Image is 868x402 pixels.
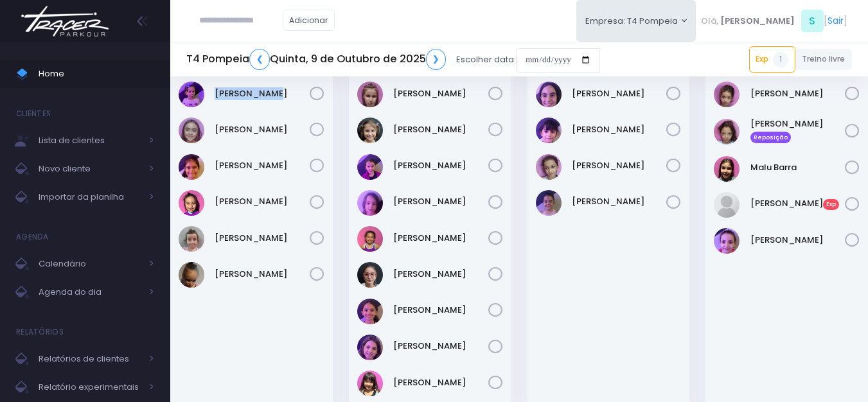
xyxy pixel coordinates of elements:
span: Agenda do dia [39,284,141,301]
img: Malu Barra Guirro [714,156,740,182]
img: Julia Pinotti [714,119,740,144]
img: Alice Mattos [179,82,204,107]
img: Diana Rosa Oliveira [357,154,383,180]
img: Mirella Figueiredo Rojas [179,226,204,252]
img: Lara Souza [357,299,383,324]
img: LIZ WHITAKER DE ALMEIDA BORGES [536,190,562,216]
a: [PERSON_NAME] [750,87,846,100]
img: Laura Novaes Abud [357,335,383,360]
h5: T4 Pompeia Quinta, 9 de Outubro de 2025 [186,49,446,70]
img: Isabela dela plata souza [536,118,562,143]
img: Júlia Meneguim Merlo [179,190,204,216]
img: Beatriz Abrell Ribeiro [357,118,383,143]
a: [PERSON_NAME] [393,268,488,281]
a: [PERSON_NAME] [215,232,310,245]
a: Malu Barra [750,161,846,174]
span: Calendário [39,256,141,272]
img: Eloah Meneguim Tenorio [179,118,204,143]
a: [PERSON_NAME]Exp [750,197,846,210]
h4: Agenda [16,224,49,250]
img: Sophia Crispi Marques dos Santos [179,262,204,288]
span: S [801,10,824,32]
a: [PERSON_NAME] [215,123,310,136]
div: [ ] [696,6,852,35]
a: [PERSON_NAME] [572,87,667,100]
a: [PERSON_NAME] [393,304,488,317]
a: [PERSON_NAME] [393,195,488,208]
span: Relatório experimentais [39,379,141,396]
a: Exp1 [749,46,795,72]
span: Reposição [750,132,792,143]
a: [PERSON_NAME] [572,195,667,208]
img: Emilia Rodrigues [714,82,740,107]
img: Antonia Landmann [357,82,383,107]
img: Helena Ongarato Amorim Silva [179,154,204,180]
span: [PERSON_NAME] [720,15,795,28]
a: [PERSON_NAME] [215,195,310,208]
a: [PERSON_NAME] [393,123,488,136]
a: ❮ [249,49,270,70]
a: [PERSON_NAME] [393,159,488,172]
span: Novo cliente [39,161,141,177]
div: Escolher data: [186,45,600,74]
span: Home [39,66,154,82]
span: Olá, [701,15,718,28]
img: Ivy Miki Miessa Guadanuci [536,154,562,180]
span: Importar da planilha [39,189,141,205]
a: [PERSON_NAME] [393,232,488,245]
a: Treino livre [795,49,853,70]
img: Gabriela Jordão Natacci [357,190,383,216]
a: ❯ [426,49,447,70]
a: [PERSON_NAME] Reposição [750,118,846,143]
img: Martina Hashimoto Rocha [357,371,383,396]
a: [PERSON_NAME] [572,159,667,172]
span: Relatórios de clientes [39,351,141,367]
a: [PERSON_NAME] [393,376,488,389]
span: Lista de clientes [39,132,141,149]
a: Sair [828,14,844,28]
img: Manú Bonifácio Camilo [714,192,740,218]
img: Isabela Inocentini Pivovar [357,226,383,252]
img: Rafaella Westphalen Porto Ravasi [714,228,740,254]
a: [PERSON_NAME] [750,234,846,247]
span: Exp [823,199,840,211]
a: [PERSON_NAME] [393,87,488,100]
h4: Clientes [16,101,51,127]
img: Antonella Rossi Paes Previtalli [536,82,562,107]
h4: Relatórios [16,319,64,345]
a: [PERSON_NAME] [215,268,310,281]
a: [PERSON_NAME] [393,340,488,353]
a: [PERSON_NAME] [215,87,310,100]
img: Julia Abrell Ribeiro [357,262,383,288]
span: 1 [773,52,788,67]
a: [PERSON_NAME] [215,159,310,172]
a: Adicionar [283,10,335,31]
a: [PERSON_NAME] [572,123,667,136]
